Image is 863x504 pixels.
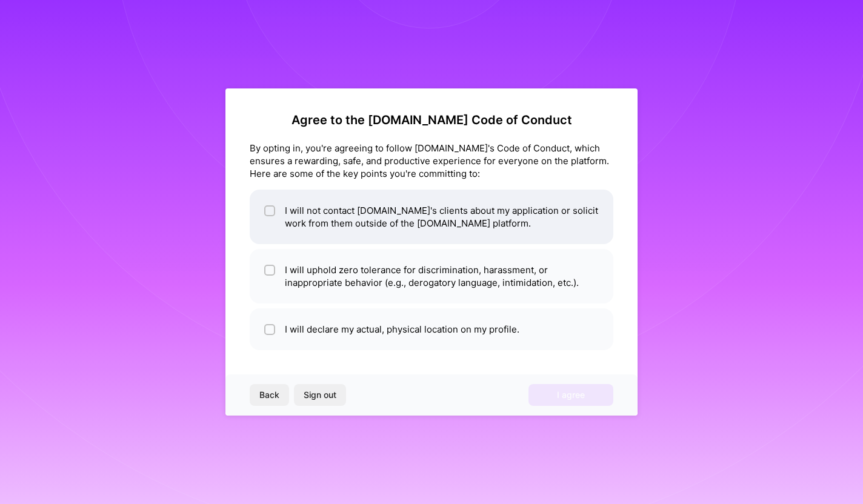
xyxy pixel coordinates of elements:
[259,389,279,401] span: Back
[250,249,613,303] li: I will uphold zero tolerance for discrimination, harassment, or inappropriate behavior (e.g., der...
[250,384,289,406] button: Back
[294,384,346,406] button: Sign out
[250,308,613,350] li: I will declare my actual, physical location on my profile.
[250,142,613,180] div: By opting in, you're agreeing to follow [DOMAIN_NAME]'s Code of Conduct, which ensures a rewardin...
[250,190,613,244] li: I will not contact [DOMAIN_NAME]'s clients about my application or solicit work from them outside...
[250,113,613,127] h2: Agree to the [DOMAIN_NAME] Code of Conduct
[304,389,336,401] span: Sign out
